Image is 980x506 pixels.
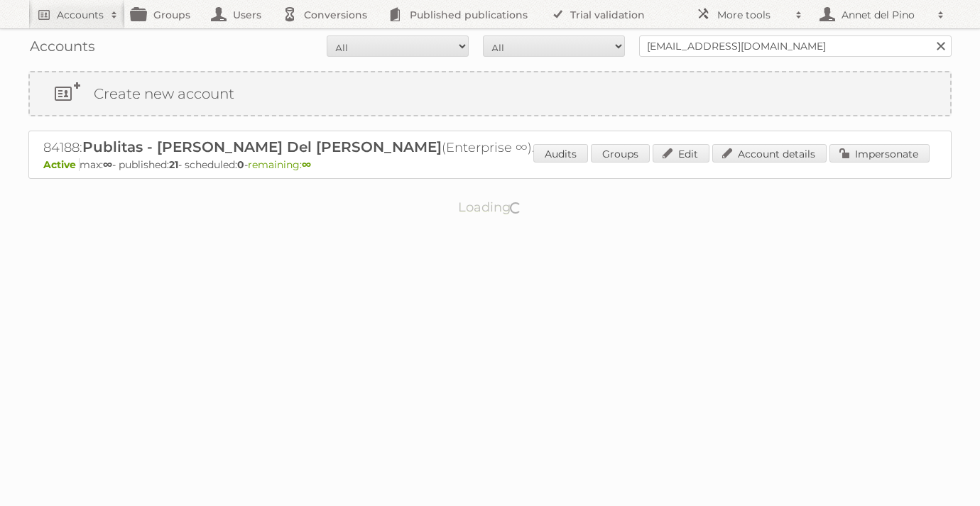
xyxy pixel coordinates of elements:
h2: More tools [717,8,788,22]
a: Edit [653,144,709,163]
span: Active [43,158,80,171]
a: Account details [712,144,827,163]
span: Publitas - [PERSON_NAME] Del [PERSON_NAME] [82,138,442,155]
a: Impersonate [829,144,930,163]
a: Groups [591,144,650,163]
a: Audits [533,144,588,163]
strong: 0 [237,158,244,171]
h2: Annet del Pino [838,8,930,22]
strong: ∞ [302,158,311,171]
p: Loading [413,193,567,221]
h2: Accounts [57,8,104,22]
p: max: - published: - scheduled: - [43,158,937,171]
strong: 21 [169,158,178,171]
strong: ∞ [103,158,112,171]
a: Create new account [30,72,950,115]
span: remaining: [248,158,311,171]
h2: 84188: (Enterprise ∞) - TRIAL - Self Service [43,138,540,157]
